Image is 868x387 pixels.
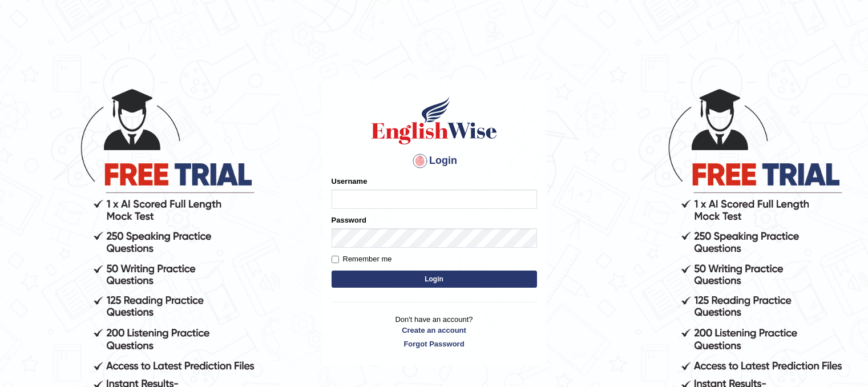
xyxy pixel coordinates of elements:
button: Login [332,271,537,288]
label: Username [332,176,368,187]
p: Don't have an account? [332,314,537,349]
img: Logo of English Wise sign in for intelligent practice with AI [369,95,499,146]
h4: Login [332,152,537,170]
label: Password [332,215,366,225]
a: Forgot Password [332,338,537,349]
label: Remember me [332,253,392,265]
input: Remember me [332,256,339,263]
a: Create an account [332,325,537,336]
